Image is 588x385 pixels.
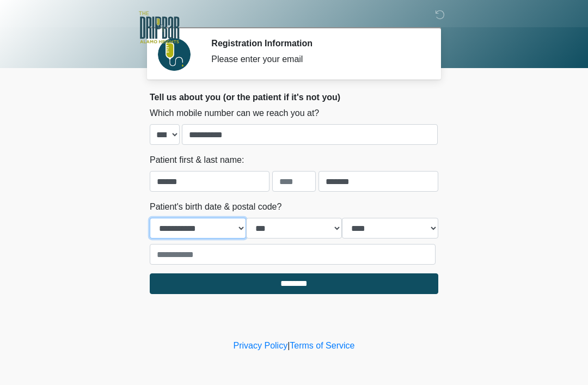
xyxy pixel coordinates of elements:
img: The DRIPBaR - Alamo Heights Logo [139,8,180,47]
label: Patient's birth date & postal code? [150,200,281,213]
div: Please enter your email [211,53,422,66]
h2: Tell us about you (or the patient if it's not you) [150,92,438,102]
a: Privacy Policy [234,341,288,350]
a: | [287,341,290,350]
label: Patient first & last name: [150,154,244,167]
label: Which mobile number can we reach you at? [150,107,319,120]
a: Terms of Service [290,341,354,350]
